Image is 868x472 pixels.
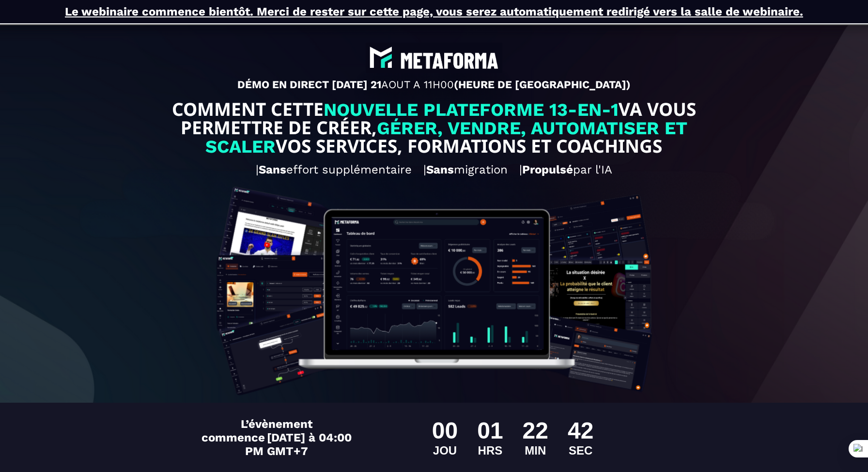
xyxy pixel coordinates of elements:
[432,417,458,444] div: 00
[205,118,693,157] span: GÉRER, VENDRE, AUTOMATISER ET SCALER
[65,5,803,18] u: Le webinaire commence bientôt. Merci de rester sur cette page, vous serez automatiquement redirig...
[523,417,548,444] div: 22
[568,444,593,457] div: SEC
[432,444,458,457] div: JOU
[381,79,454,91] span: AOUT A 11H00
[7,79,861,91] p: DÉMO EN DIRECT [DATE] 21 (HEURE DE [GEOGRAPHIC_DATA])
[245,431,352,458] span: [DATE] à 04:00 PM GMT+7
[568,417,593,444] div: 42
[203,181,664,441] img: 8a78929a06b90bc262b46db567466864_Design_sans_titre_(13).png
[7,158,861,181] h2: | effort supplémentaire | migration | par l'IA
[259,163,286,176] b: Sans
[165,98,703,158] text: COMMENT CETTE VA VOUS PERMETTRE DE CRÉER, VOS SERVICES, FORMATIONS ET COACHINGS
[477,417,503,444] div: 01
[477,444,503,457] div: HRS
[324,99,619,120] span: NOUVELLE PLATEFORME 13-EN-1
[366,43,502,73] img: abe9e435164421cb06e33ef15842a39e_e5ef653356713f0d7dd3797ab850248d_Capture_d%E2%80%99e%CC%81cran_2...
[201,417,312,444] span: L’évènement commence
[522,163,573,176] b: Propulsé
[426,163,454,176] b: Sans
[523,444,548,457] div: MIN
